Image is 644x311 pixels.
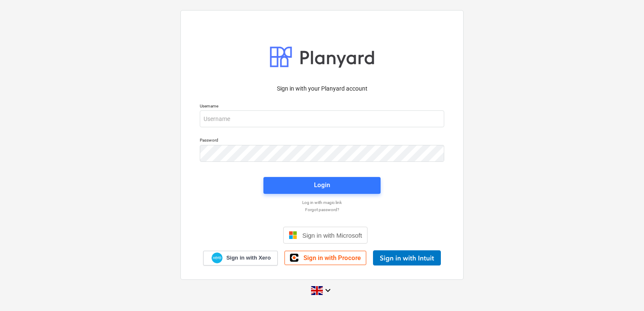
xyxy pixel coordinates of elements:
[284,251,366,265] a: Sign in with Procore
[196,207,448,212] a: Forgot password?
[323,285,333,295] i: keyboard_arrow_down
[203,251,278,265] a: Sign in with Xero
[263,177,381,194] button: Login
[226,254,271,262] span: Sign in with Xero
[302,232,362,239] span: Sign in with Microsoft
[200,103,444,110] p: Username
[196,200,448,205] a: Log in with magic link
[200,137,444,145] p: Password
[314,180,330,190] div: Login
[212,252,223,264] img: Xero logo
[200,84,444,93] p: Sign in with your Planyard account
[289,231,297,239] img: Microsoft logo
[303,254,361,262] span: Sign in with Procore
[200,110,444,127] input: Username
